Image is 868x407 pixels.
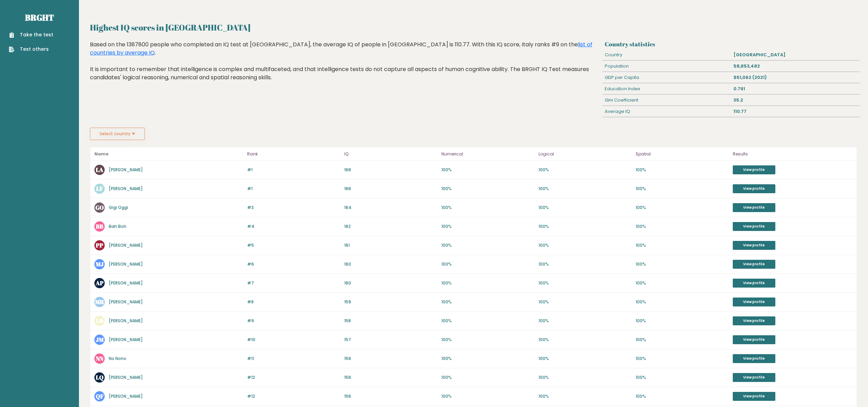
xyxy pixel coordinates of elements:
[109,167,143,173] a: [PERSON_NAME]
[733,335,775,344] a: View profile
[602,72,731,83] div: GDP per Capita
[441,205,534,211] p: 100%
[636,223,729,230] p: 100%
[539,150,632,158] p: Logical
[95,279,104,287] text: AP
[733,279,775,288] a: View profile
[731,106,860,117] div: 110.77
[344,318,437,324] p: 158
[90,40,592,57] a: list of countries by average IQ
[247,150,340,158] p: Rank
[539,356,632,362] p: 100%
[109,356,126,361] a: No Nono
[109,393,143,399] a: [PERSON_NAME]
[733,203,775,212] a: View profile
[247,318,340,324] p: #9
[539,242,632,248] p: 100%
[247,167,340,173] p: #1
[441,186,534,192] p: 100%
[9,46,53,53] a: Test others
[96,392,104,400] text: QF
[96,354,104,362] text: NN
[96,222,103,230] text: BB
[602,106,731,117] div: Average IQ
[247,223,340,230] p: #4
[344,337,437,343] p: 157
[636,374,729,381] p: 100%
[602,83,731,94] div: Education Index
[733,298,775,306] a: View profile
[602,61,731,72] div: Population
[95,241,103,249] text: PP
[94,151,108,157] b: Name
[441,280,534,286] p: 100%
[344,393,437,399] p: 156
[636,261,729,267] p: 100%
[539,299,632,305] p: 100%
[539,318,632,324] p: 100%
[344,299,437,305] p: 159
[636,337,729,343] p: 100%
[247,205,340,211] p: #3
[109,205,128,210] a: Gigi Oggi
[96,260,104,268] text: MJ
[605,40,857,48] h3: Country statistics
[441,223,534,230] p: 100%
[95,203,104,211] text: GO
[109,299,143,305] a: [PERSON_NAME]
[109,242,143,248] a: [PERSON_NAME]
[602,49,731,60] div: Country
[539,205,632,211] p: 100%
[733,373,775,382] a: View profile
[441,393,534,399] p: 100%
[344,280,437,286] p: 160
[636,393,729,399] p: 100%
[602,95,731,106] div: Gini Coefficient
[733,222,775,231] a: View profile
[636,242,729,248] p: 100%
[247,280,340,286] p: #7
[109,374,143,380] a: [PERSON_NAME]
[96,336,104,344] text: JM
[731,61,860,72] div: 58,853,482
[539,186,632,192] p: 100%
[344,223,437,230] p: 162
[344,374,437,381] p: 156
[733,354,775,363] a: View profile
[731,83,860,94] div: 0.791
[247,242,340,248] p: #5
[733,184,775,193] a: View profile
[731,49,860,60] div: [GEOGRAPHIC_DATA]
[636,150,729,158] p: Spatial
[731,72,860,83] div: $51,062 (2021)
[636,186,729,192] p: 100%
[96,317,103,325] text: LB
[90,40,600,92] div: Based on the 1387800 people who completed an IQ test at [GEOGRAPHIC_DATA], the average IQ of peop...
[90,128,145,140] button: Select country
[733,316,775,325] a: View profile
[441,242,534,248] p: 100%
[539,337,632,343] p: 100%
[733,165,775,174] a: View profile
[441,150,534,158] p: Numerical
[441,337,534,343] p: 100%
[733,241,775,250] a: View profile
[539,223,632,230] p: 100%
[109,261,143,267] a: [PERSON_NAME]
[247,393,340,399] p: #12
[95,298,104,306] text: MR
[109,280,143,286] a: [PERSON_NAME]
[247,337,340,343] p: #10
[247,299,340,305] p: #8
[441,167,534,173] p: 100%
[441,356,534,362] p: 100%
[247,186,340,192] p: #1
[96,185,103,193] text: LF
[109,337,143,342] a: [PERSON_NAME]
[441,261,534,267] p: 100%
[441,318,534,324] p: 100%
[539,374,632,381] p: 100%
[9,31,53,38] a: Take the test
[441,299,534,305] p: 100%
[636,318,729,324] p: 100%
